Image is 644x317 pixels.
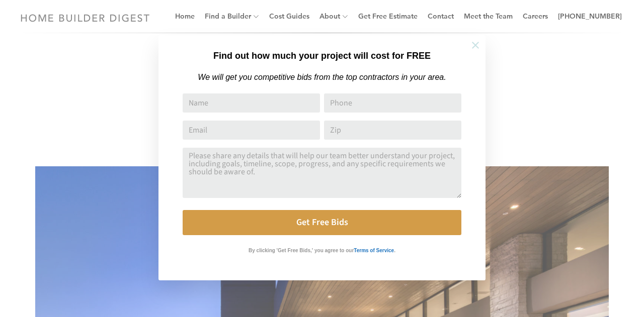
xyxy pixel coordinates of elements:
[594,267,632,305] iframe: Drift Widget Chat Controller
[394,248,395,253] strong: .
[324,121,461,140] input: Zip
[183,93,320,113] input: Name
[198,73,446,81] em: We will get you competitive bids from the top contractors in your area.
[458,28,493,63] button: Close
[183,148,461,198] textarea: Comment or Message
[213,51,431,61] strong: Find out how much your project will cost for FREE
[183,121,320,140] input: Email Address
[354,245,394,254] a: Terms of Service
[324,93,461,113] input: Phone
[249,248,354,253] strong: By clicking 'Get Free Bids,' you agree to our
[354,248,394,253] strong: Terms of Service
[183,210,461,235] button: Get Free Bids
